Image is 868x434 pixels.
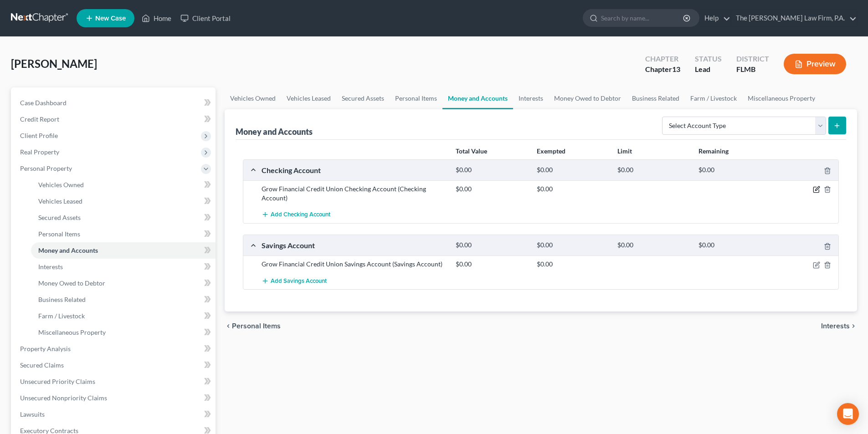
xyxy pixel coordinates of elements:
a: Secured Claims [13,357,216,373]
span: Money Owed to Debtor [38,279,105,287]
span: Interests [38,263,63,271]
div: Chapter [645,54,680,64]
a: Personal Items [390,87,442,109]
i: chevron_right [850,322,857,330]
div: $0.00 [613,166,693,174]
div: Grow Financial Credit Union Checking Account (Checking Account) [257,184,451,203]
span: [PERSON_NAME] [11,57,97,70]
button: Preview [784,54,846,74]
a: Client Portal [176,10,235,26]
a: Miscellaneous Property [742,87,821,109]
button: Add Savings Account [262,272,327,289]
a: Help [700,10,730,26]
a: Secured Assets [336,87,390,109]
span: Client Profile [20,132,58,139]
span: Case Dashboard [20,99,67,107]
span: Personal Items [38,230,80,238]
a: Money and Accounts [31,242,216,259]
span: Miscellaneous Property [38,328,106,336]
span: Money and Accounts [38,246,98,254]
div: $0.00 [451,241,532,250]
input: Search by name... [601,10,684,26]
div: $0.00 [532,166,613,174]
a: Money Owed to Debtor [31,275,216,291]
a: Vehicles Leased [31,193,216,209]
div: Money and Accounts [236,126,313,137]
a: Interests [31,259,216,275]
a: Unsecured Nonpriority Claims [13,390,216,406]
a: Business Related [31,291,216,308]
div: $0.00 [532,260,613,269]
span: 13 [672,65,680,73]
span: Property Analysis [20,345,71,352]
a: Credit Report [13,111,216,128]
a: The [PERSON_NAME] Law Firm, P.A. [731,10,857,26]
div: Chapter [645,64,680,75]
span: Personal Items [232,322,281,330]
a: Personal Items [31,226,216,242]
a: Money Owed to Debtor [549,87,627,109]
div: $0.00 [532,241,613,250]
button: Add Checking Account [262,206,330,223]
a: Lawsuits [13,406,216,423]
strong: Total Value [456,147,487,155]
div: $0.00 [532,184,613,194]
a: Vehicles Leased [281,87,336,109]
span: Real Property [20,148,59,156]
a: Home [137,10,176,26]
div: FLMB [736,64,769,75]
a: Farm / Livestock [31,308,216,324]
a: Miscellaneous Property [31,324,216,341]
strong: Exempted [537,147,565,155]
span: Unsecured Nonpriority Claims [20,394,107,402]
a: Secured Assets [31,209,216,226]
button: Interests chevron_right [821,322,857,330]
span: Credit Report [20,115,59,123]
strong: Remaining [699,147,729,155]
span: Vehicles Leased [38,197,82,205]
a: Money and Accounts [442,87,513,109]
span: Interests [821,322,850,330]
div: Grow Financial Credit Union Savings Account (Savings Account) [257,260,451,269]
span: Lawsuits [20,410,45,418]
span: Farm / Livestock [38,312,85,320]
div: District [736,54,769,64]
a: Vehicles Owned [225,87,281,109]
i: chevron_left [225,322,232,330]
div: Lead [695,64,722,75]
span: Secured Claims [20,361,64,369]
span: Add Checking Account [271,211,330,219]
strong: Limit [617,147,632,155]
span: Add Savings Account [271,277,327,285]
div: $0.00 [451,166,532,174]
a: Unsecured Priority Claims [13,373,216,390]
div: $0.00 [451,184,532,194]
div: Checking Account [257,165,451,175]
div: $0.00 [613,241,693,250]
a: Vehicles Owned [31,177,216,193]
div: Status [695,54,722,64]
span: Unsecured Priority Claims [20,378,95,385]
a: Case Dashboard [13,95,216,111]
span: Vehicles Owned [38,181,84,189]
span: New Case [95,15,126,22]
span: Business Related [38,296,86,303]
div: Open Intercom Messenger [837,403,859,425]
span: Personal Property [20,164,72,172]
button: chevron_left Personal Items [225,322,281,330]
a: Property Analysis [13,341,216,357]
div: $0.00 [694,166,775,174]
a: Farm / Livestock [685,87,742,109]
div: $0.00 [451,260,532,269]
a: Business Related [627,87,685,109]
a: Interests [513,87,549,109]
span: Secured Assets [38,214,81,221]
div: Savings Account [257,240,451,250]
div: $0.00 [694,241,775,250]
